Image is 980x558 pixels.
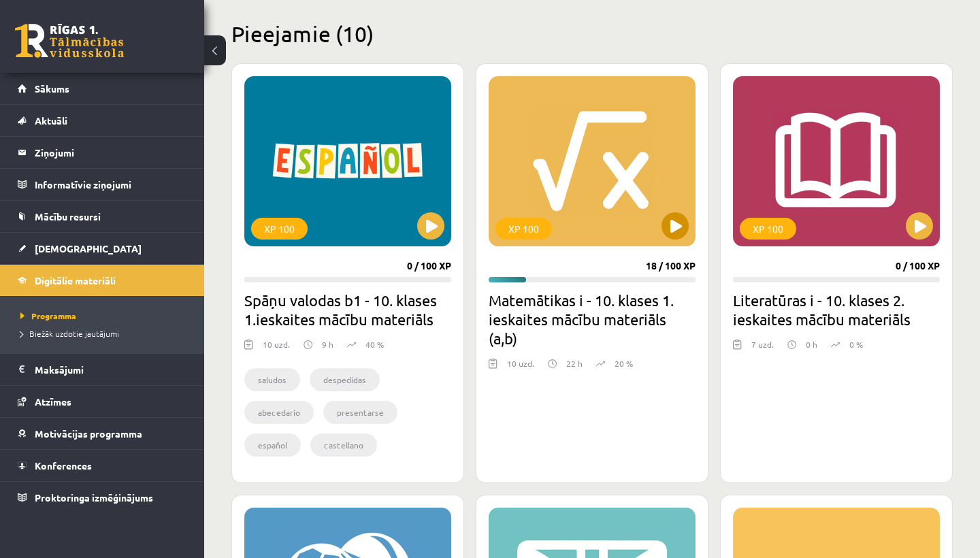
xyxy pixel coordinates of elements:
[495,218,552,240] div: XP 100
[18,169,187,200] a: Informatīvie ziņojumi
[18,73,187,104] a: Sākums
[806,338,817,350] p: 0 h
[310,433,377,457] li: castellano
[365,338,384,350] p: 40 %
[751,338,774,359] div: 7 uzd.
[35,210,101,223] span: Mācību resursi
[263,338,290,359] div: 10 uzd.
[322,338,333,350] p: 9 h
[18,418,187,449] a: Motivācijas programma
[849,338,863,350] p: 0 %
[566,357,583,370] p: 22 h
[18,233,187,264] a: [DEMOGRAPHIC_DATA]
[35,354,187,385] legend: Maksājumi
[231,20,953,47] h2: Pieejamie (10)
[18,201,187,232] a: Mācību resursi
[740,218,796,240] div: XP 100
[489,291,696,348] h2: Matemātikas i - 10. klases 1. ieskaites mācību materiāls (a,b)
[507,357,534,378] div: 10 uzd.
[244,433,301,457] li: español
[18,354,187,385] a: Maksājumi
[244,291,451,329] h2: Spāņu valodas b1 - 10. klases 1.ieskaites mācību materiāls
[35,114,67,127] span: Aktuāli
[20,327,191,340] a: Biežāk uzdotie jautājumi
[733,291,940,329] h2: Literatūras i - 10. klases 2. ieskaites mācību materiāls
[20,310,76,321] span: Programma
[251,218,308,240] div: XP 100
[323,401,397,424] li: presentarse
[18,386,187,417] a: Atzīmes
[35,395,71,408] span: Atzīmes
[18,482,187,513] a: Proktoringa izmēģinājums
[18,265,187,296] a: Digitālie materiāli
[20,328,119,339] span: Biežāk uzdotie jautājumi
[18,105,187,136] a: Aktuāli
[35,427,142,440] span: Motivācijas programma
[20,310,191,322] a: Programma
[244,401,314,424] li: abecedario
[35,137,187,168] legend: Ziņojumi
[35,82,69,95] span: Sākums
[18,450,187,481] a: Konferences
[244,368,300,391] li: saludos
[310,368,380,391] li: despedidas
[615,357,633,370] p: 20 %
[15,24,124,58] a: Rīgas 1. Tālmācības vidusskola
[35,169,187,200] legend: Informatīvie ziņojumi
[35,274,116,286] span: Digitālie materiāli
[18,137,187,168] a: Ziņojumi
[35,491,153,504] span: Proktoringa izmēģinājums
[35,459,92,472] span: Konferences
[35,242,142,255] span: [DEMOGRAPHIC_DATA]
